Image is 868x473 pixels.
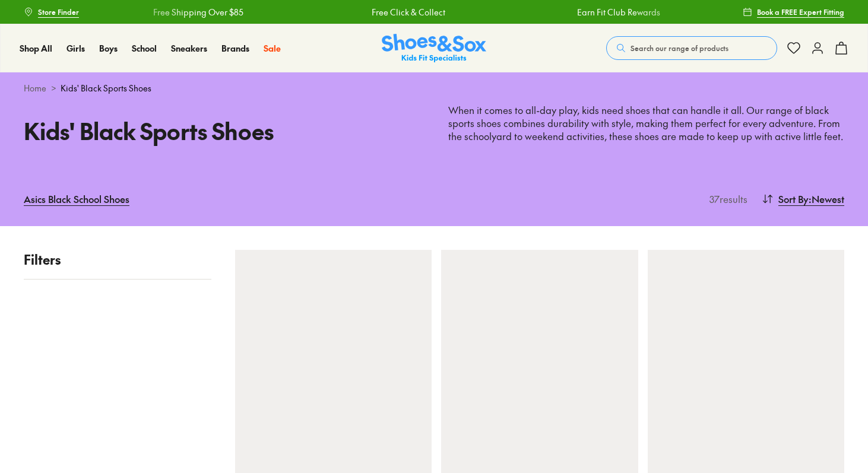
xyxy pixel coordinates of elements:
[576,6,660,18] a: Earn Fit Club Rewards
[743,1,844,23] a: Book a FREE Expert Fitting
[24,82,46,94] a: Home
[99,42,118,55] a: Boys
[631,43,728,53] span: Search our range of products
[778,192,809,206] span: Sort By
[132,42,157,55] a: School
[809,192,844,206] span: : Newest
[606,36,777,60] button: Search our range of products
[61,82,151,94] span: Kids' Black Sports Shoes
[171,42,207,55] a: Sneakers
[382,34,486,63] a: Shoes & Sox
[448,104,844,143] p: When it comes to all-day play, kids need shoes that can handle it all. Our range of black sports ...
[371,6,445,18] a: Free Click & Collect
[153,6,243,18] a: Free Shipping Over $85
[24,1,79,23] a: Store Finder
[705,192,747,206] p: 37 results
[66,42,85,55] a: Girls
[762,186,844,212] button: Sort By:Newest
[24,250,211,269] p: Filters
[24,114,420,148] h1: Kids' Black Sports Shoes
[38,7,79,17] span: Store Finder
[20,42,52,55] a: Shop All
[264,42,281,55] a: Sale
[221,42,249,55] a: Brands
[24,82,844,94] div: >
[757,7,844,17] span: Book a FREE Expert Fitting
[382,34,486,63] img: SNS_Logo_Responsive.svg
[24,186,129,212] a: Asics Black School Shoes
